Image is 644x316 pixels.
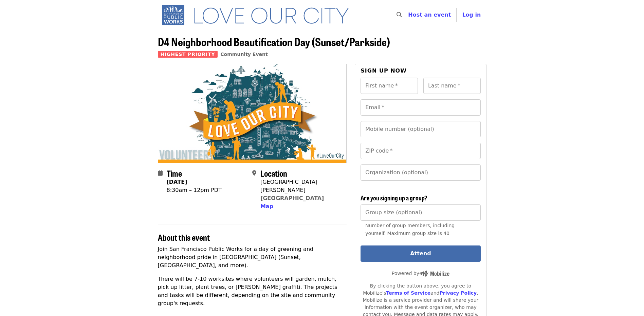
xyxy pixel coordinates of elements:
[361,204,480,221] input: [object Object]
[260,202,273,211] button: Map
[423,78,481,94] input: Last name
[158,245,347,270] p: Join San Francisco Public Works for a day of greening and neighborhood pride in [GEOGRAPHIC_DATA]...
[361,245,480,262] button: Attend
[361,164,480,181] input: Organization (optional)
[220,52,268,57] a: Community Event
[408,12,451,18] a: Host an event
[158,34,390,50] span: D4 Neighborhood Beautification Day (Sunset/Parkside)
[457,8,486,22] button: Log in
[361,99,480,116] input: Email
[462,12,481,18] span: Log in
[158,51,218,58] span: Highest Priority
[361,121,480,137] input: Mobile number (optional)
[419,271,449,277] img: Powered by Mobilize
[167,186,222,194] div: 8:30am – 12pm PDT
[365,223,455,236] span: Number of group members, including yourself. Maximum group size is 40
[158,64,347,162] img: D4 Neighborhood Beautification Day (Sunset/Parkside) organized by SF Public Works
[361,67,407,74] span: Sign up now
[158,170,163,176] i: calendar icon
[167,179,187,185] strong: [DATE]
[392,271,449,276] span: Powered by
[439,290,477,296] a: Privacy Policy
[361,78,418,94] input: First name
[158,275,347,308] p: There will be 7-10 worksites where volunteers will garden, mulch, pick up litter, plant trees, or...
[260,195,324,201] a: [GEOGRAPHIC_DATA]
[167,167,182,179] span: Time
[361,193,427,202] span: Are you signing up a group?
[260,178,341,194] div: [GEOGRAPHIC_DATA][PERSON_NAME]
[397,12,402,18] i: search icon
[361,143,480,159] input: ZIP code
[158,231,210,243] span: About this event
[252,170,256,176] i: map-marker-alt icon
[386,290,430,296] a: Terms of Service
[260,167,287,179] span: Location
[260,203,273,210] span: Map
[158,4,359,26] img: SF Public Works - Home
[406,7,411,23] input: Search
